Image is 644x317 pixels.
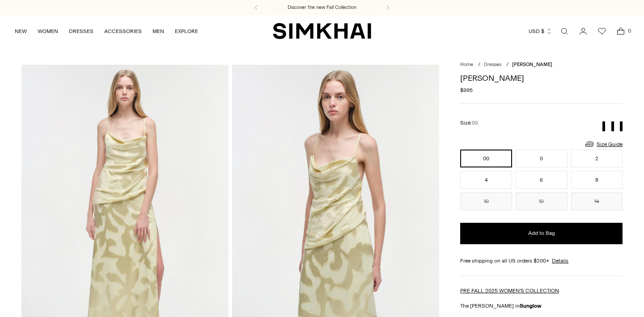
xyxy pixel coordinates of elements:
a: Go to the account page [574,22,592,40]
nav: breadcrumbs [460,61,623,69]
a: Dresses [484,62,501,67]
button: 0 [516,150,568,167]
span: [PERSON_NAME] [512,62,552,67]
a: WOMEN [38,21,58,41]
a: SIMKHAI [273,22,371,40]
div: / [506,61,508,69]
button: 6 [516,171,568,189]
button: Add to Bag [460,223,623,244]
a: PRE FALL 2025 WOMEN'S COLLECTION [460,288,559,294]
a: Size Guide [584,138,623,150]
a: EXPLORE [175,21,198,41]
button: 14 [571,192,623,210]
button: 2 [571,150,623,167]
button: 10 [460,192,512,210]
span: $995 [460,86,473,94]
span: 0 [625,27,633,35]
button: 8 [571,171,623,189]
a: Open cart modal [612,22,630,40]
a: Open search modal [555,22,573,40]
a: Wishlist [593,22,611,40]
div: / [478,61,480,69]
span: 00 [472,120,478,126]
span: Add to Bag [528,229,555,237]
button: 4 [460,171,512,189]
a: Home [460,62,473,67]
button: 12 [516,192,568,210]
a: NEW [15,21,27,41]
a: ACCESSORIES [104,21,142,41]
label: Size: [460,119,478,127]
a: Details [552,257,568,265]
strong: Sunglow [520,303,541,309]
button: 00 [460,150,512,167]
a: Discover the new Fall Collection [288,4,356,11]
a: MEN [153,21,164,41]
p: The [PERSON_NAME] in [460,302,623,310]
button: USD $ [529,21,552,41]
h1: [PERSON_NAME] [460,74,623,82]
a: DRESSES [69,21,93,41]
div: Free shipping on all US orders $200+ [460,257,623,265]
